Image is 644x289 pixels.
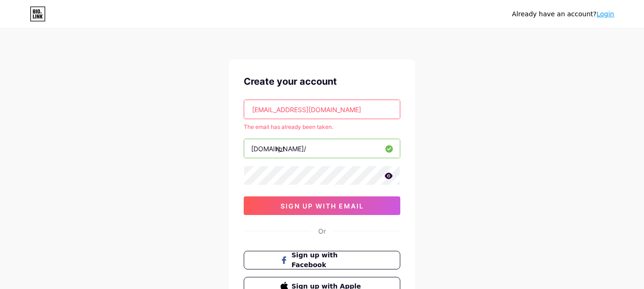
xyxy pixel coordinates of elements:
div: Create your account [244,74,400,88]
button: sign up with email [244,196,400,215]
div: Or [318,226,326,236]
div: The email has already been taken. [244,123,400,131]
a: Login [596,10,614,18]
div: [DOMAIN_NAME]/ [251,144,306,154]
span: sign up with email [281,202,364,210]
div: Already have an account? [512,9,614,19]
input: username [244,139,400,158]
input: Email [244,100,400,119]
button: Sign up with Facebook [244,251,400,269]
span: Sign up with Facebook [292,250,364,270]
